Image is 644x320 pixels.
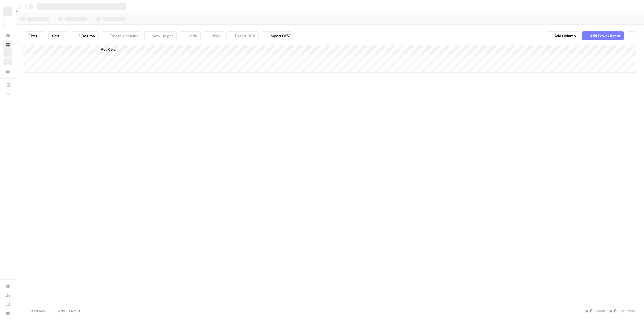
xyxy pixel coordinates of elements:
a: Settings [3,282,12,291]
span: Undo [188,33,197,39]
button: Add Row [23,307,50,316]
button: Sort [48,31,68,40]
button: Undo [179,31,201,40]
button: 1 Column [70,31,99,40]
span: Add Power Agent [590,33,621,39]
div: Rows [583,307,607,316]
span: Redo [212,33,221,39]
div: Columns [607,307,637,316]
button: Add Column [94,46,123,53]
span: Row Height [153,33,173,39]
button: Add Column [546,31,579,40]
button: Row Height [144,31,177,40]
span: Sort [52,33,59,39]
span: 1 Column [79,33,95,39]
span: Add 10 Rows [58,308,80,314]
span: Add Column [101,47,120,52]
span: Add Column [554,33,576,39]
a: Browse [3,40,12,49]
span: Export CSV [235,33,255,39]
button: Add 10 Rows [50,307,84,316]
button: Help + Support [3,309,12,318]
button: Add Power Agent [582,31,624,40]
a: Usage [3,291,12,300]
span: Freeze Columns [110,33,138,39]
button: Import CSV [261,31,293,40]
button: Freeze Columns [101,31,142,40]
span: Add Row [31,308,46,314]
a: Your Data [3,67,12,76]
button: Export CSV [226,31,259,40]
button: Filter [25,31,46,40]
a: Home [3,31,12,40]
span: Import CSV [269,33,290,39]
span: Filter [29,33,37,39]
a: Learning Hub [3,300,12,309]
button: Redo [203,31,224,40]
